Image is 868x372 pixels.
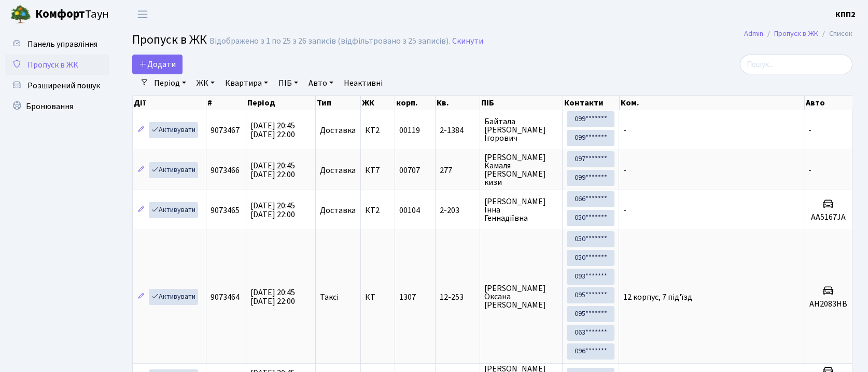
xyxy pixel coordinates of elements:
input: Пошук... [740,55,852,74]
span: 1307 [399,291,416,303]
span: [DATE] 20:45 [DATE] 22:00 [250,160,295,180]
th: Авто [805,96,853,110]
th: Тип [316,96,361,110]
span: Байтала [PERSON_NAME] Ігорович [484,117,558,142]
a: Додати [132,55,183,74]
span: Доставка [320,126,356,135]
span: - [808,125,811,136]
span: [DATE] 20:45 [DATE] 22:00 [250,120,295,140]
h5: АА5167JA [808,212,848,222]
a: Активувати [149,289,198,305]
div: Відображено з 1 по 25 з 26 записів (відфільтровано з 25 записів). [209,36,450,46]
a: Пропуск в ЖК [5,55,109,75]
span: 12 корпус, 7 під'їзд [623,291,692,303]
li: Список [818,28,852,39]
span: - [623,125,626,136]
a: КПП2 [835,8,856,21]
span: Бронювання [26,101,73,112]
a: Активувати [149,122,198,138]
span: 9073467 [211,125,240,136]
span: 12-253 [440,293,475,301]
span: 00119 [399,125,420,136]
a: Бронювання [5,96,109,117]
span: [PERSON_NAME] Оксана [PERSON_NAME] [484,284,558,309]
button: Переключити навігацію [130,6,156,23]
a: Неактивні [340,74,387,92]
b: Комфорт [35,6,85,22]
a: Розширений пошук [5,75,109,96]
span: - [623,205,626,216]
th: # [206,96,246,110]
a: Авто [304,74,338,92]
h5: AH2083HB [808,299,848,309]
th: Кв. [436,96,480,110]
span: Пропуск в ЖК [132,31,207,49]
span: 2-203 [440,206,475,215]
a: Пропуск в ЖК [774,28,818,39]
span: Доставка [320,166,356,175]
th: Дії [133,96,206,110]
a: Активувати [149,202,198,218]
span: 00104 [399,205,420,216]
a: Період [150,74,190,92]
span: 9073464 [211,291,240,303]
span: Доставка [320,206,356,215]
span: Пропуск в ЖК [27,59,78,71]
a: Панель управління [5,34,109,55]
th: Контакти [563,96,619,110]
nav: breadcrumb [729,23,868,45]
span: 9073466 [211,165,240,176]
th: ЖК [361,96,395,110]
span: - [623,165,626,176]
a: Активувати [149,162,198,178]
span: [PERSON_NAME] Камаля [PERSON_NAME] кизи [484,153,558,187]
a: Скинути [452,36,483,46]
span: - [808,165,811,176]
a: Admin [744,28,763,39]
b: КПП2 [835,9,856,20]
th: ПІБ [480,96,563,110]
span: 00707 [399,165,420,176]
span: 2-1384 [440,126,475,135]
span: 9073465 [211,205,240,216]
span: КТ2 [365,126,390,135]
span: 277 [440,166,475,175]
th: корп. [395,96,436,110]
span: [DATE] 20:45 [DATE] 22:00 [250,287,295,307]
span: Панель управління [27,38,97,50]
span: Таун [35,6,109,23]
span: Таксі [320,293,339,301]
th: Ком. [620,96,805,110]
span: КТ2 [365,206,390,215]
span: [PERSON_NAME] Інна Геннадіївна [484,197,558,222]
a: ЖК [192,74,219,92]
img: logo.png [10,4,31,25]
th: Період [246,96,316,110]
a: Квартира [221,74,272,92]
a: ПІБ [274,74,302,92]
span: Розширений пошук [27,80,100,91]
span: КТ7 [365,166,390,175]
span: КТ [365,293,390,301]
span: [DATE] 20:45 [DATE] 22:00 [250,200,295,220]
span: Додати [139,59,176,70]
